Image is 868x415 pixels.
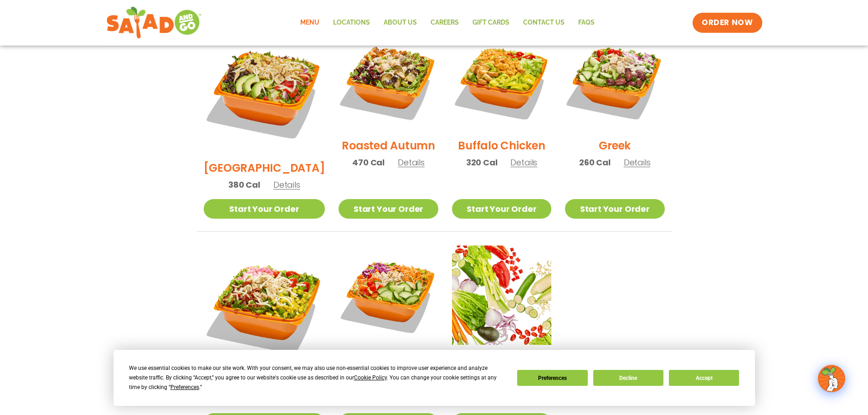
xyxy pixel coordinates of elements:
a: Locations [326,12,377,33]
h2: Buffalo Chicken [458,138,545,154]
h2: Greek [599,138,631,154]
span: 470 Cal [352,156,385,169]
span: Details [510,157,537,168]
img: Product photo for Greek Salad [565,31,664,131]
a: Start Your Order [339,199,438,219]
a: Contact Us [516,12,571,33]
button: Decline [593,370,663,386]
span: Cookie Policy [354,374,387,381]
button: Preferences [517,370,587,386]
div: We use essential cookies to make our site work. With your consent, we may also use non-essential ... [129,364,506,392]
a: FAQs [571,12,601,33]
a: ORDER NOW [693,13,762,33]
span: 260 Cal [579,156,611,169]
img: wpChatIcon [819,366,844,391]
a: Start Your Order [565,199,664,219]
span: Details [273,179,300,190]
img: Product photo for Jalapeño Ranch Salad [204,246,325,367]
img: Product photo for Buffalo Chicken Salad [452,31,551,131]
span: 320 Cal [466,156,498,169]
div: Cookie Consent Prompt [113,350,755,406]
a: Start Your Order [452,199,551,219]
span: Preferences [170,384,199,390]
img: Product photo for Thai Salad [339,246,438,345]
span: ORDER NOW [702,17,753,28]
button: Accept [669,370,739,386]
span: Details [398,157,425,168]
a: Careers [424,12,466,33]
img: Product photo for BBQ Ranch Salad [204,31,325,153]
a: GIFT CARDS [466,12,516,33]
img: Product photo for Build Your Own [452,246,551,345]
h2: [GEOGRAPHIC_DATA] [204,160,325,176]
a: About Us [377,12,424,33]
img: Product photo for Roasted Autumn Salad [339,31,438,131]
a: Menu [293,12,326,33]
span: 380 Cal [228,179,260,191]
a: Start Your Order [204,199,325,219]
h2: Roasted Autumn [342,138,435,154]
img: new-SAG-logo-768×292 [106,5,202,41]
nav: Menu [293,12,601,33]
span: Details [624,157,651,168]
